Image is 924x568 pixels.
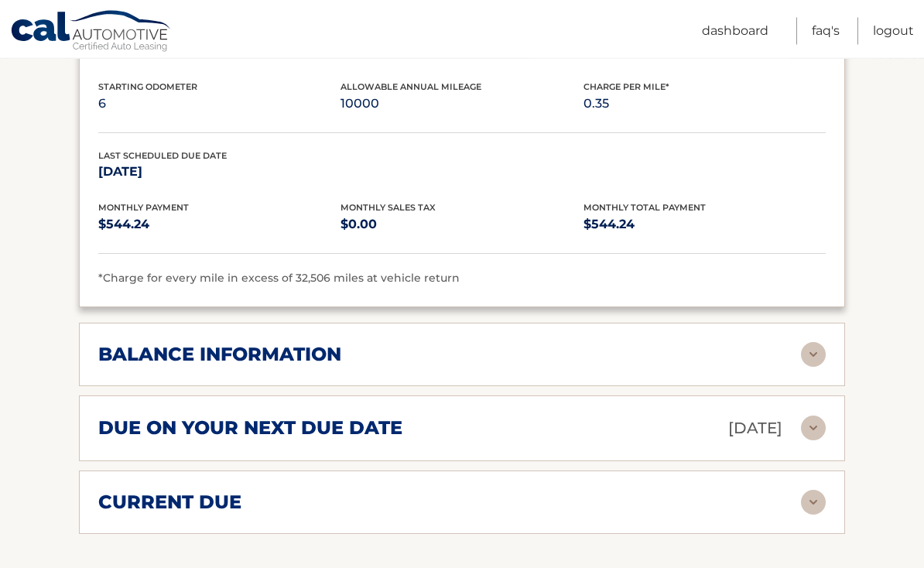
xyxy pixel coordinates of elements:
[341,214,583,236] p: $0.00
[98,417,402,440] h2: due on your next due date
[341,203,436,214] span: Monthly Sales Tax
[98,272,460,286] span: *Charge for every mile in excess of 32,506 miles at vehicle return
[702,18,768,45] a: Dashboard
[583,214,826,236] p: $544.24
[98,82,197,93] span: Starting Odometer
[341,82,481,93] span: Allowable Annual Mileage
[98,162,341,183] p: [DATE]
[98,203,189,214] span: Monthly Payment
[873,18,914,45] a: Logout
[10,10,173,55] a: Cal Automotive
[812,18,840,45] a: FAQ's
[341,94,583,115] p: 10000
[801,491,826,515] img: accordion-rest.svg
[98,151,227,162] span: Last Scheduled Due Date
[98,344,341,367] h2: balance information
[98,491,241,515] h2: current due
[583,203,706,214] span: Monthly Total Payment
[98,94,341,115] p: 6
[98,214,341,236] p: $544.24
[583,94,826,115] p: 0.35
[728,416,782,443] p: [DATE]
[801,416,826,441] img: accordion-rest.svg
[801,343,826,368] img: accordion-rest.svg
[583,82,669,93] span: Charge Per Mile*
